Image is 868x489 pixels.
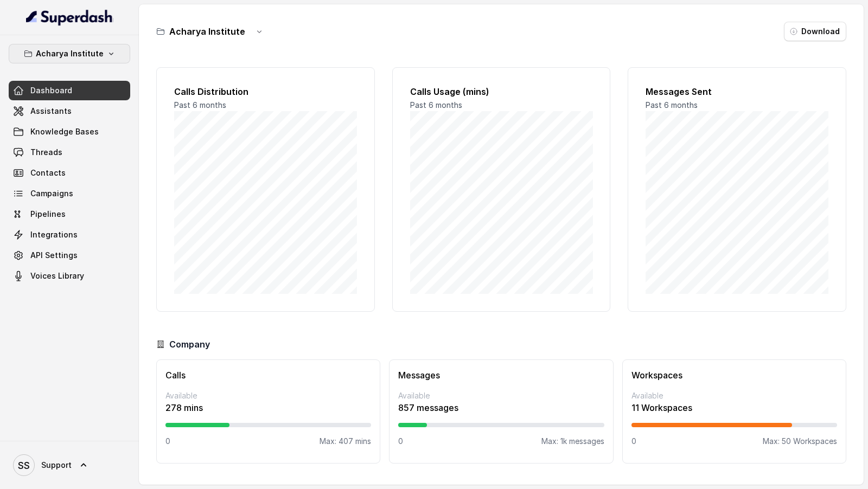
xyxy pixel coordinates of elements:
[9,450,130,480] a: Support
[9,44,130,63] button: Acharya Institute
[631,390,837,401] p: Available
[9,225,130,244] a: Integrations
[30,250,78,261] span: API Settings
[398,369,604,382] h3: Messages
[165,436,170,447] p: 0
[784,22,846,41] button: Download
[9,266,130,286] a: Voices Library
[30,85,72,96] span: Dashboard
[174,100,226,110] span: Past 6 months
[9,143,130,162] a: Threads
[174,85,357,98] h2: Calls Distribution
[9,163,130,183] a: Contacts
[631,401,837,414] p: 11 Workspaces
[30,126,99,137] span: Knowledge Bases
[30,229,78,240] span: Integrations
[18,460,30,471] text: SS
[165,390,371,401] p: Available
[398,436,403,447] p: 0
[30,209,66,220] span: Pipelines
[30,147,62,158] span: Threads
[30,271,84,281] span: Voices Library
[30,188,73,199] span: Campaigns
[398,401,604,414] p: 857 messages
[631,369,837,382] h3: Workspaces
[36,47,104,60] p: Acharya Institute
[9,184,130,203] a: Campaigns
[169,338,210,351] h3: Company
[30,106,72,117] span: Assistants
[646,100,698,110] span: Past 6 months
[9,101,130,121] a: Assistants
[41,460,72,471] span: Support
[320,436,371,447] p: Max: 407 mins
[169,25,245,38] h3: Acharya Institute
[410,100,462,110] span: Past 6 months
[398,390,604,401] p: Available
[410,85,593,98] h2: Calls Usage (mins)
[30,168,66,178] span: Contacts
[631,436,636,447] p: 0
[165,369,371,382] h3: Calls
[646,85,828,98] h2: Messages Sent
[541,436,604,447] p: Max: 1k messages
[9,122,130,141] a: Knowledge Bases
[26,9,113,26] img: light.svg
[763,436,837,447] p: Max: 50 Workspaces
[9,81,130,100] a: Dashboard
[9,246,130,265] a: API Settings
[9,204,130,224] a: Pipelines
[165,401,371,414] p: 278 mins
